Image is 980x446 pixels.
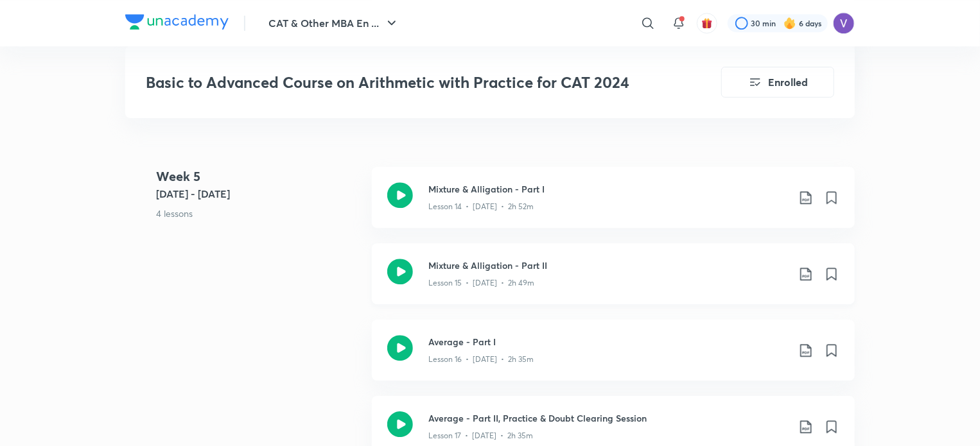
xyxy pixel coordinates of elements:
[783,17,796,30] img: streak
[372,243,855,320] a: Mixture & Alligation - Part IILesson 15 • [DATE] • 2h 49m
[697,13,717,33] button: avatar
[146,73,649,92] h3: Basic to Advanced Course on Arithmetic with Practice for CAT 2024
[372,320,855,396] a: Average - Part ILesson 16 • [DATE] • 2h 35m
[833,12,855,34] img: Vatsal Kanodia
[428,277,534,289] p: Lesson 15 • [DATE] • 2h 49m
[721,67,834,98] button: Enrolled
[261,10,407,36] button: CAT & Other MBA En ...
[428,259,788,272] h3: Mixture & Alligation - Part II
[428,430,533,442] p: Lesson 17 • [DATE] • 2h 35m
[372,167,855,243] a: Mixture & Alligation - Part ILesson 14 • [DATE] • 2h 52m
[156,167,362,186] h4: Week 5
[156,207,362,220] p: 4 lessons
[428,182,788,196] h3: Mixture & Alligation - Part I
[125,14,229,33] a: Company Logo
[701,17,713,29] img: avatar
[428,201,534,212] p: Lesson 14 • [DATE] • 2h 52m
[156,186,362,202] h5: [DATE] - [DATE]
[125,14,229,30] img: Company Logo
[428,354,534,365] p: Lesson 16 • [DATE] • 2h 35m
[428,335,788,348] h3: Average - Part I
[428,411,788,425] h3: Average - Part II, Practice & Doubt Clearing Session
